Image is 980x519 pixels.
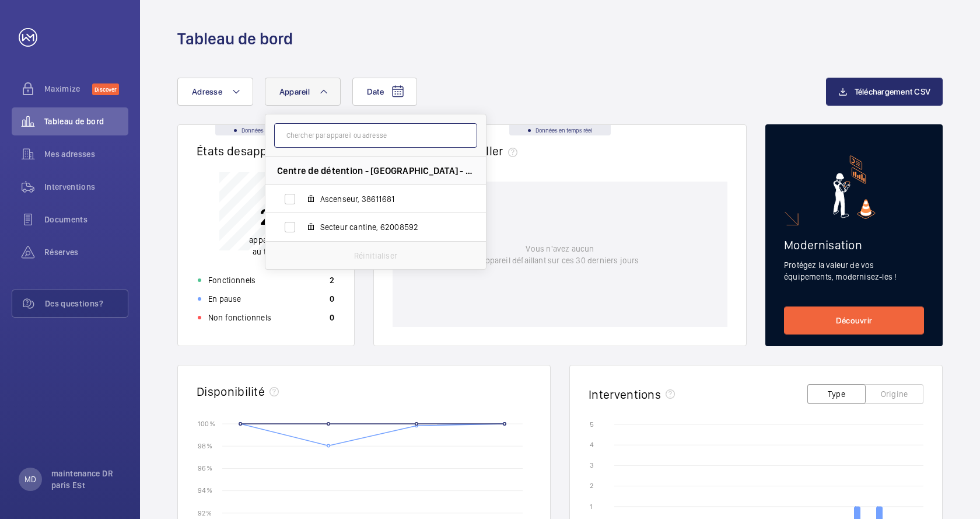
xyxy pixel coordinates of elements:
span: Date [367,87,384,96]
div: Données en temps réel [509,125,611,135]
text: 5 [590,420,594,429]
p: 0 [330,312,334,323]
button: Téléchargement CSV [826,78,943,106]
text: 3 [590,461,594,469]
p: au total [249,234,283,257]
input: Chercher par appareil ou adresse [274,123,477,148]
span: Ascenseur, 38611681 [320,193,456,205]
p: 0 [330,293,334,305]
h2: États des [197,144,316,158]
span: Discover [92,83,119,95]
span: Interventions [44,181,128,193]
p: Vous n'avez aucun appareil défaillant sur ces 30 derniers jours [481,243,639,266]
text: 1 [590,503,593,511]
span: Réserves [44,246,128,258]
p: Non fonctionnels [208,312,271,323]
p: 2 [330,274,334,286]
span: Mes adresses [44,148,128,160]
span: surveiller [453,144,521,158]
a: Découvrir [784,306,924,335]
text: 92 % [198,508,212,517]
span: appareils [247,144,316,158]
span: Maximize [44,83,92,95]
text: 100 % [198,419,215,427]
text: 4 [590,441,594,449]
span: Téléchargement CSV [855,87,931,96]
span: Adresse [192,87,222,96]
span: Tableau de bord [44,116,128,127]
text: 94 % [198,486,212,494]
h1: Tableau de bord [177,28,293,50]
p: Fonctionnels [208,274,256,286]
h2: Disponibilité [197,384,265,399]
p: Réinitialiser [354,250,397,262]
button: Appareil [265,78,341,106]
button: Adresse [177,78,253,106]
p: En pause [208,293,241,305]
button: Type [807,384,866,404]
div: Données en temps réel [215,125,317,135]
p: Protégez la valeur de vos équipements, modernisez-les ! [784,259,924,283]
h2: Modernisation [784,238,924,252]
p: maintenance DR paris ESt [51,468,121,491]
text: 2 [590,482,593,490]
text: 96 % [198,464,212,472]
span: appareils [249,235,283,245]
button: Date [352,78,417,106]
span: Secteur cantine, 62008592 [320,221,456,233]
p: 2 [249,202,283,231]
span: Centre de détention - [GEOGRAPHIC_DATA] - [STREET_ADDRESS] [277,165,474,177]
text: 98 % [198,442,212,450]
h2: Interventions [589,387,661,402]
p: MD [24,473,36,485]
span: Appareil [279,87,310,96]
span: Documents [44,214,128,225]
img: marketing-card.svg [833,155,876,219]
span: Des questions? [45,298,128,309]
button: Origine [865,384,923,404]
